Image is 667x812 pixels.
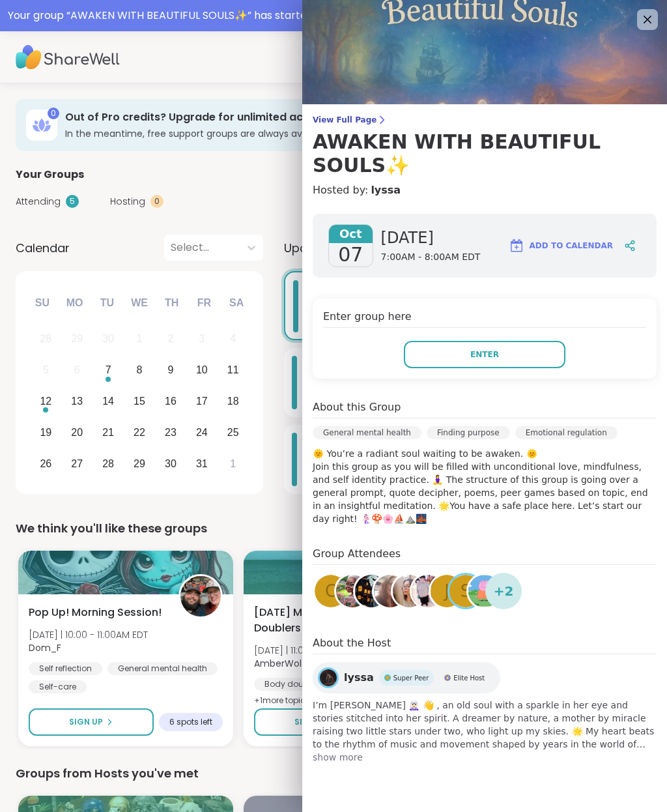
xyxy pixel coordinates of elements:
div: Not available Friday, October 3rd, 2025 [188,325,216,353]
span: Your Groups [16,167,84,182]
div: Choose Wednesday, October 15th, 2025 [126,388,154,416]
div: 29 [71,330,83,347]
div: Not available Monday, October 6th, 2025 [63,356,91,384]
span: Oct [329,225,373,243]
div: Choose Tuesday, October 21st, 2025 [94,418,122,446]
img: nanny [336,575,369,607]
div: month 2025-10 [30,323,248,479]
a: c [313,573,349,609]
div: Choose Wednesday, October 22nd, 2025 [126,418,154,446]
h4: About the Host [313,635,657,654]
img: irisanne [393,575,425,607]
div: Choose Monday, October 20th, 2025 [63,418,91,446]
div: 11 [227,361,239,379]
img: ShareWell Nav Logo [16,35,120,80]
div: Not available Tuesday, September 30th, 2025 [94,325,122,353]
div: 30 [165,455,177,472]
div: Not available Sunday, October 5th, 2025 [32,356,60,384]
div: 24 [196,424,208,441]
h3: In the meantime, free support groups are always available. [65,127,545,140]
div: 8 [137,361,143,379]
a: dodi [372,573,408,609]
img: Elite Host [444,674,451,681]
span: [DATE] Morning Body Doublers and Chillers! [254,605,390,636]
div: 1 [137,330,143,347]
div: 4 [230,330,236,347]
div: 0 [48,108,59,119]
p: 🌞 You’re a radiant soul waiting to be awaken. 🌞 Join this group as you will be filled with uncond... [313,447,657,525]
div: Not available Sunday, September 28th, 2025 [32,325,60,353]
h4: Enter group here [323,309,646,328]
img: mrsperozek43 [355,575,388,607]
div: Sa [222,289,251,317]
img: Super Peer [384,674,391,681]
div: 10 [196,361,208,379]
a: lyssa [371,182,401,198]
span: 07 [338,243,363,267]
div: 1 [230,455,236,472]
div: 9 [167,361,173,379]
span: [DATE] | 11:00 - 12:00PM EDT [254,644,372,657]
span: Pop Up! Morning Session! [29,605,162,620]
span: Hosting [110,195,145,209]
div: 15 [134,392,145,410]
span: I’m [PERSON_NAME] 🧝🏻‍♀️ 👋 , an old soul with a sparkle in her eye and stories stitched into her s... [313,699,657,751]
div: 26 [40,455,51,472]
div: 0 [150,195,163,208]
div: We think you'll like these groups [16,519,651,538]
div: Choose Friday, October 17th, 2025 [188,388,216,416]
img: Recovery [412,575,444,607]
span: [DATE] [381,227,481,248]
div: 12 [40,392,51,410]
div: Choose Sunday, October 19th, 2025 [32,418,60,446]
div: 17 [196,392,208,410]
a: S [447,573,484,609]
img: Dom_F [180,576,221,616]
span: View Full Page [313,115,657,125]
button: Sign Up [29,708,154,736]
b: AmberWolffWizard [254,657,340,670]
a: JudithM [466,573,503,609]
span: Sign Up [69,716,103,728]
button: Enter [404,341,565,368]
div: 19 [40,424,51,441]
div: Choose Saturday, November 1st, 2025 [219,450,247,478]
div: Choose Saturday, October 25th, 2025 [219,418,247,446]
img: JudithM [468,575,501,607]
span: Sign Up [294,716,328,728]
div: Choose Wednesday, October 8th, 2025 [126,356,154,384]
button: Add to Calendar [503,230,619,261]
div: 30 [102,330,114,347]
div: 13 [71,392,83,410]
img: lyssa [320,669,337,686]
img: ShareWell Logomark [509,238,524,254]
div: 21 [102,424,114,441]
div: Tu [92,289,121,317]
div: 31 [196,455,208,472]
span: Enter [470,349,499,360]
span: Attending [16,195,61,209]
a: mrsperozek43 [353,573,390,609]
span: lyssa [344,670,374,686]
div: Mo [60,289,89,317]
span: 7:00AM - 8:00AM EDT [381,251,481,264]
div: 3 [199,330,205,347]
div: Not available Saturday, October 4th, 2025 [219,325,247,353]
h4: About this Group [313,399,401,415]
h3: Out of Pro credits? Upgrade for unlimited access to expert-led coaching groups. [65,110,545,124]
div: Choose Tuesday, October 7th, 2025 [94,356,122,384]
div: 16 [165,392,177,410]
div: Choose Thursday, October 9th, 2025 [157,356,185,384]
button: Sign Up [254,708,379,736]
a: J [429,573,465,609]
div: 20 [71,424,83,441]
h4: Hosted by: [313,182,657,198]
img: dodi [374,575,406,607]
div: Choose Tuesday, October 28th, 2025 [94,450,122,478]
span: Upcoming [284,239,344,257]
div: Emotional regulation [515,426,617,439]
div: Choose Monday, October 13th, 2025 [63,388,91,416]
div: Body doubling [254,678,334,691]
div: General mental health [313,426,421,439]
span: [DATE] | 10:00 - 11:00AM EDT [29,628,148,641]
